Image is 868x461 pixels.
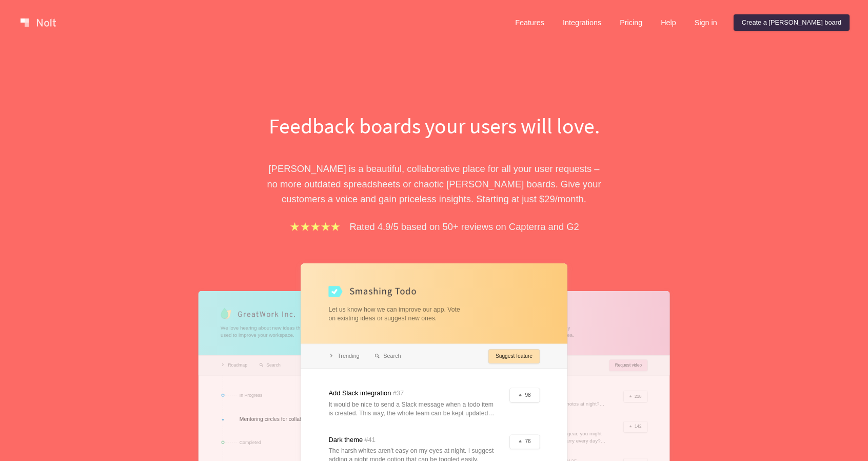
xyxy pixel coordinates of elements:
[289,221,341,233] img: stars.b067e34983.png
[257,111,611,141] h1: Feedback boards your users will love.
[686,14,725,31] a: Sign in
[350,219,579,234] p: Rated 4.9/5 based on 50+ reviews on Capterra and G2
[611,14,650,31] a: Pricing
[257,161,611,206] p: [PERSON_NAME] is a beautiful, collaborative place for all your user requests – no more outdated s...
[734,14,850,31] a: Create a [PERSON_NAME] board
[653,14,684,31] a: Help
[555,14,609,31] a: Integrations
[507,14,553,31] a: Features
